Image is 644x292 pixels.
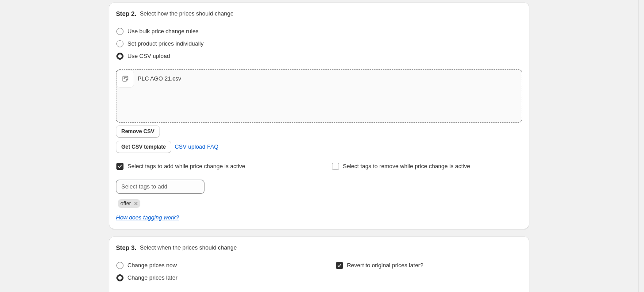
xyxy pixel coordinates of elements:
[116,125,160,138] button: Remove CSV
[121,143,166,150] span: Get CSV template
[127,53,170,59] span: Use CSV upload
[120,200,131,207] span: offer
[140,9,234,18] p: Select how the prices should change
[127,262,177,269] span: Change prices now
[347,262,424,269] span: Revert to original prices later?
[116,141,171,153] button: Get CSV template
[127,40,204,47] span: Set product prices individually
[116,243,136,252] h2: Step 3.
[116,214,179,221] a: How does tagging work?
[127,274,177,281] span: Change prices later
[140,243,237,252] p: Select when the prices should change
[132,200,140,207] button: Remove offer
[343,163,470,169] span: Select tags to remove while price change is active
[121,128,154,135] span: Remove CSV
[116,180,204,194] input: Select tags to add
[116,9,136,18] h2: Step 2.
[138,74,181,83] div: PLC AGO 21.csv
[175,142,219,151] span: CSV upload FAQ
[127,28,198,35] span: Use bulk price change rules
[170,140,224,154] a: CSV upload FAQ
[127,163,245,169] span: Select tags to add while price change is active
